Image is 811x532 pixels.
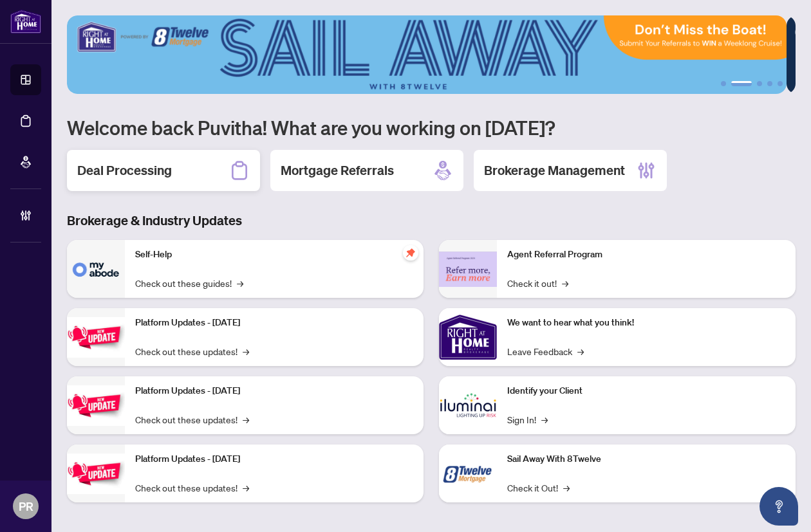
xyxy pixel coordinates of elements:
[439,376,497,434] img: Identify your Client
[721,81,726,86] button: 1
[439,308,497,366] img: We want to hear what you think!
[67,212,796,230] h3: Brokerage & Industry Updates
[19,497,33,515] span: PR
[135,316,413,330] p: Platform Updates - [DATE]
[484,161,625,179] h2: Brokerage Management
[562,276,568,290] span: →
[237,276,243,290] span: →
[67,15,787,94] img: Slide 1
[67,385,125,426] img: Platform Updates - July 8, 2025
[757,81,762,86] button: 3
[541,412,548,427] span: →
[507,384,785,398] p: Identify your Client
[731,81,752,86] button: 2
[778,81,783,86] button: 5
[135,481,249,495] a: Check out these updates!→
[135,248,413,262] p: Self-Help
[507,276,568,290] a: Check it out!→
[135,412,249,427] a: Check out these updates!→
[577,344,584,358] span: →
[507,412,548,427] a: Sign In!→
[563,481,570,495] span: →
[507,481,570,495] a: Check it Out!→
[507,452,785,466] p: Sail Away With 8Twelve
[243,481,249,495] span: →
[439,252,497,287] img: Agent Referral Program
[67,240,125,298] img: Self-Help
[67,115,796,140] h1: Welcome back Puvitha! What are you working on [DATE]?
[507,248,785,262] p: Agent Referral Program
[281,161,394,179] h2: Mortgage Referrals
[67,317,125,358] img: Platform Updates - July 21, 2025
[135,344,249,358] a: Check out these updates!→
[507,316,785,330] p: We want to hear what you think!
[135,452,413,466] p: Platform Updates - [DATE]
[767,81,772,86] button: 4
[507,344,584,358] a: Leave Feedback→
[403,245,418,261] span: pushpin
[135,276,243,290] a: Check out these guides!→
[439,445,497,502] img: Sail Away With 8Twelve
[135,384,413,398] p: Platform Updates - [DATE]
[243,412,249,427] span: →
[760,487,798,526] button: Open asap
[10,10,41,33] img: logo
[67,454,125,494] img: Platform Updates - June 23, 2025
[77,161,172,179] h2: Deal Processing
[243,344,249,358] span: →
